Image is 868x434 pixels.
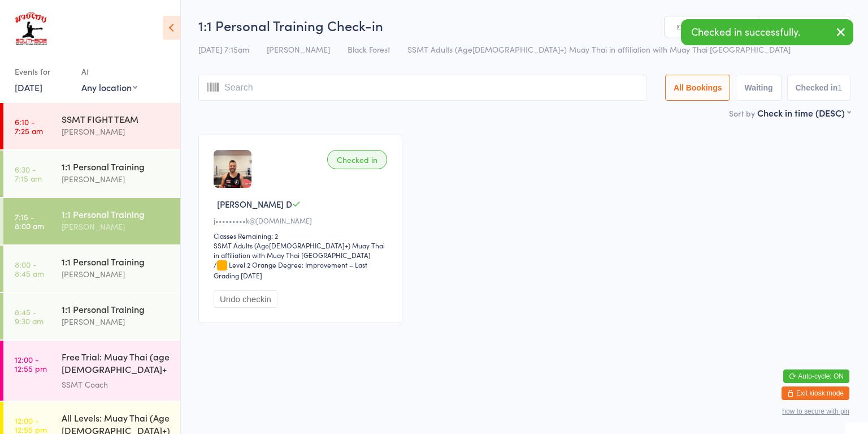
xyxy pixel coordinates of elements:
[3,151,180,197] a: 6:30 -7:15 am1:1 Personal Training[PERSON_NAME]
[15,355,47,373] time: 12:00 - 12:55 pm
[348,44,390,55] span: Black Forest
[62,303,171,315] div: 1:1 Personal Training
[15,307,44,325] time: 8:45 - 9:30 am
[62,113,171,125] div: SSMT FIGHT TEAM
[214,240,390,260] div: SSMT Adults (Age[DEMOGRAPHIC_DATA]+) Muay Thai in affiliation with Muay Thai [GEOGRAPHIC_DATA]
[62,350,171,378] div: Free Trial: Muay Thai (age [DEMOGRAPHIC_DATA]+ years)
[214,231,390,240] div: Classes Remaining: 2
[198,16,850,35] h2: 1:1 Personal Training Check-in
[81,81,137,93] div: Any location
[681,19,853,45] div: Checked in successfully.
[62,160,171,173] div: 1:1 Personal Training
[327,150,387,169] div: Checked in
[267,44,330,55] span: [PERSON_NAME]
[15,117,43,135] time: 6:10 - 7:25 am
[198,75,646,101] input: Search
[15,260,44,278] time: 8:00 - 8:45 am
[837,83,842,92] div: 1
[782,407,849,415] button: how to secure with pin
[3,198,180,244] a: 7:15 -8:00 am1:1 Personal Training[PERSON_NAME]
[62,125,171,138] div: [PERSON_NAME]
[15,62,70,81] div: Events for
[214,150,251,188] img: image1711485131.png
[729,108,755,119] label: Sort by
[15,416,47,434] time: 12:00 - 12:55 pm
[15,165,42,183] time: 6:30 - 7:15 am
[665,75,731,101] button: All Bookings
[757,106,850,119] div: Check in time (DESC)
[62,255,171,268] div: 1:1 Personal Training
[62,315,171,328] div: [PERSON_NAME]
[214,290,277,308] button: Undo checkin
[3,293,180,340] a: 8:45 -9:30 am1:1 Personal Training[PERSON_NAME]
[407,44,791,55] span: SSMT Adults (Age[DEMOGRAPHIC_DATA]+) Muay Thai in affiliation with Muay Thai [GEOGRAPHIC_DATA]
[214,216,390,225] div: j•••••••••k@[DOMAIN_NAME]
[3,103,180,149] a: 6:10 -7:25 amSSMT FIGHT TEAM[PERSON_NAME]
[783,369,849,383] button: Auto-cycle: ON
[81,62,137,81] div: At
[3,341,180,401] a: 12:00 -12:55 pmFree Trial: Muay Thai (age [DEMOGRAPHIC_DATA]+ years)SSMT Coach
[198,44,249,55] span: [DATE] 7:15am
[736,75,781,101] button: Waiting
[15,81,42,93] a: [DATE]
[787,75,851,101] button: Checked in1
[62,220,171,233] div: [PERSON_NAME]
[3,246,180,292] a: 8:00 -8:45 am1:1 Personal Training[PERSON_NAME]
[217,198,292,210] span: [PERSON_NAME] D
[62,378,171,391] div: SSMT Coach
[62,173,171,186] div: [PERSON_NAME]
[62,208,171,220] div: 1:1 Personal Training
[782,386,849,400] button: Exit kiosk mode
[11,8,50,51] img: Southside Muay Thai & Fitness
[62,268,171,281] div: [PERSON_NAME]
[15,212,44,230] time: 7:15 - 8:00 am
